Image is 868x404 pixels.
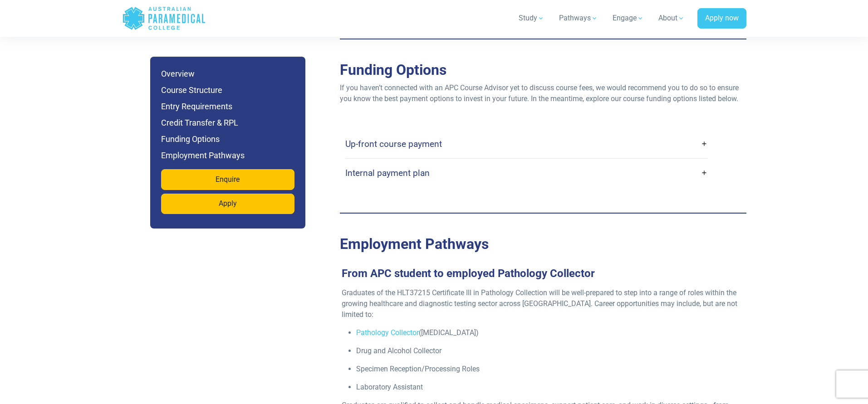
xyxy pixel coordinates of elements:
a: Engage [607,5,649,31]
h4: Internal payment plan [345,168,430,178]
h3: From APC student to employed Pathology Collector [336,267,743,280]
p: Drug and Alcohol Collector [356,346,737,356]
p: If you haven’t connected with an APC Course Advisor yet to discuss course fees, we would recommen... [340,83,746,104]
a: Pathology Collector [356,328,419,337]
a: Australian Paramedical College [122,4,206,33]
a: Internal payment plan [345,162,708,184]
a: Pathways [554,5,603,31]
a: About [653,5,690,31]
a: Apply now [697,8,746,29]
a: Study [513,5,550,31]
p: Specimen Reception/Processing Roles [356,364,737,375]
a: Up-front course payment [345,133,708,155]
h2: Employment Pathways [340,235,746,253]
p: Graduates of the HLT37215 Certificate III in Pathology Collection will be well-prepared to step i... [342,287,737,320]
p: Laboratory Assistant [356,382,737,393]
h2: Funding Options [340,61,746,78]
h4: Up-front course payment [345,139,442,149]
p: ([MEDICAL_DATA]) [356,327,737,338]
